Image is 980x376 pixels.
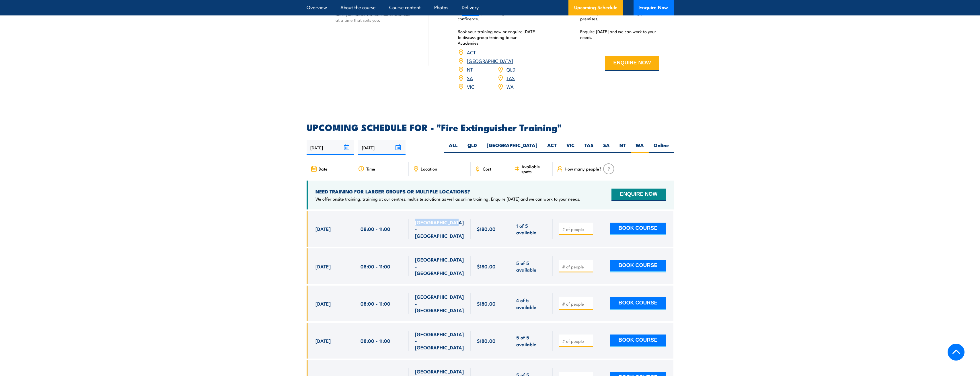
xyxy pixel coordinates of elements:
[506,74,515,81] a: TAS
[319,166,328,171] span: Date
[477,300,496,307] span: $180.00
[516,334,546,347] span: 5 of 5 available
[307,123,674,131] h2: UPCOMING SCHEDULE FOR - "Fire Extinguisher Training"
[467,66,473,73] a: NT
[598,142,615,153] label: SA
[506,66,515,73] a: QLD
[610,223,666,235] button: BOOK COURSE
[444,142,463,153] label: ALL
[366,166,375,171] span: Time
[361,337,390,344] span: 08:00 - 11:00
[415,331,464,351] span: [GEOGRAPHIC_DATA] - [GEOGRAPHIC_DATA]
[477,263,496,270] span: $180.00
[610,335,666,347] button: BOOK COURSE
[315,196,580,202] p: We offer onsite training, training at our centres, multisite solutions as well as online training...
[482,142,542,153] label: [GEOGRAPHIC_DATA]
[336,11,415,23] p: Book your seats via the course schedule at a time that suits you.
[421,166,437,171] span: Location
[605,56,659,71] button: ENQUIRE NOW
[415,293,464,313] span: [GEOGRAPHIC_DATA] - [GEOGRAPHIC_DATA]
[477,225,496,232] span: $180.00
[307,140,354,155] input: From date
[611,189,666,201] button: ENQUIRE NOW
[516,222,546,236] span: 1 of 5 available
[562,301,591,307] input: # of people
[521,164,549,174] span: Available spots
[415,256,464,276] span: [GEOGRAPHIC_DATA] - [GEOGRAPHIC_DATA]
[516,297,546,310] span: 4 of 5 available
[467,74,473,81] a: SA
[615,142,631,153] label: NT
[562,142,580,153] label: VIC
[315,188,580,195] h4: NEED TRAINING FOR LARGER GROUPS OR MULTIPLE LOCATIONS?
[458,29,537,46] p: Book your training now or enquire [DATE] to discuss group training to our Academies
[361,263,390,270] span: 08:00 - 11:00
[542,142,562,153] label: ACT
[315,225,331,232] span: [DATE]
[631,142,649,153] label: WA
[562,264,591,270] input: # of people
[483,166,491,171] span: Cost
[415,219,464,239] span: [GEOGRAPHIC_DATA] - [GEOGRAPHIC_DATA]
[467,57,513,64] a: [GEOGRAPHIC_DATA]
[562,338,591,344] input: # of people
[361,225,390,232] span: 08:00 - 11:00
[315,337,331,344] span: [DATE]
[467,49,476,56] a: ACT
[463,142,482,153] label: QLD
[506,83,514,90] a: WA
[649,142,674,153] label: Online
[516,260,546,273] span: 5 of 5 available
[610,260,666,272] button: BOOK COURSE
[562,226,591,232] input: # of people
[315,300,331,307] span: [DATE]
[580,142,598,153] label: TAS
[580,29,659,40] p: Enquire [DATE] and we can work to your needs.
[315,263,331,270] span: [DATE]
[477,337,496,344] span: $180.00
[565,166,601,171] span: How many people?
[358,140,406,155] input: To date
[361,300,390,307] span: 08:00 - 11:00
[610,297,666,310] button: BOOK COURSE
[467,83,474,90] a: VIC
